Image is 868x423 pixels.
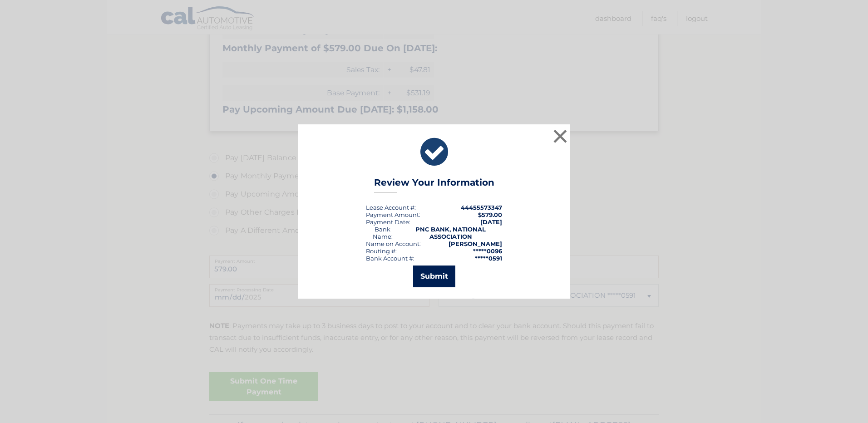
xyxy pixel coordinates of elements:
strong: 44455573347 [461,204,502,211]
span: Payment Date [366,218,409,226]
span: [DATE] [480,218,502,226]
div: Routing #: [366,247,397,255]
button: Submit [413,266,455,287]
strong: [PERSON_NAME] [449,240,502,247]
div: Lease Account #: [366,204,416,211]
div: Payment Amount: [366,211,420,218]
span: $579.00 [478,211,502,218]
button: × [551,127,569,145]
div: Bank Name: [366,226,399,240]
div: Name on Account: [366,240,421,247]
h3: Review Your Information [374,177,494,193]
div: Bank Account #: [366,255,414,262]
div: : [366,218,410,226]
strong: PNC BANK, NATIONAL ASSOCIATION [415,226,486,240]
